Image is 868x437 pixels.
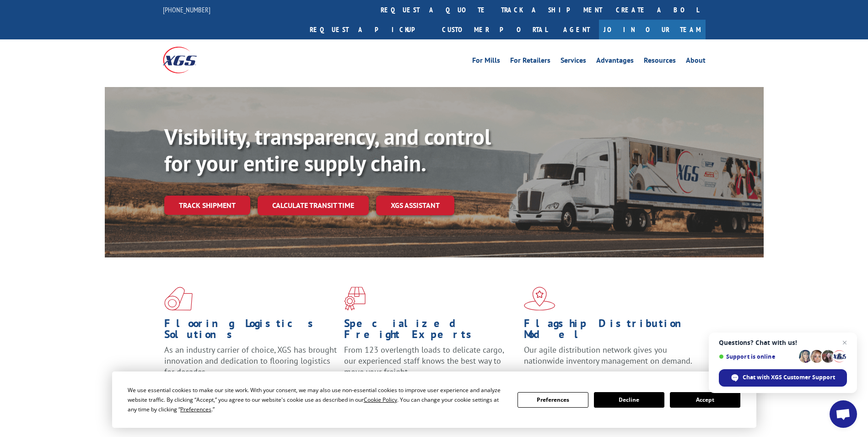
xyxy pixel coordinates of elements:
span: Chat with XGS Customer Support [743,373,835,382]
a: Resources [644,57,676,67]
span: Cookie Policy [364,396,397,404]
p: From 123 overlength loads to delicate cargo, our experienced staff knows the best way to move you... [344,344,517,385]
button: Decline [594,392,664,408]
span: Chat with XGS Customer Support [719,369,847,387]
div: We use essential cookies to make our site work. With your consent, we may also use non-essential ... [128,385,507,414]
span: Preferences [180,405,211,413]
span: Our agile distribution network gives you nationwide inventory management on demand. [524,344,692,366]
a: For Retailers [510,57,550,67]
a: Services [561,57,586,67]
a: XGS ASSISTANT [376,196,454,215]
h1: Flooring Logistics Solutions [164,318,337,344]
span: Questions? Chat with us! [719,339,847,346]
a: Open chat [830,400,857,428]
button: Preferences [518,392,588,408]
a: Request a pickup [303,20,435,39]
span: Support is online [719,353,796,360]
a: For Mills [472,57,500,67]
h1: Specialized Freight Experts [344,318,517,344]
button: Accept [670,392,740,408]
a: Track shipment [164,196,250,215]
a: About [686,57,706,67]
img: xgs-icon-flagship-distribution-model-red [524,287,555,311]
a: Agent [554,20,599,39]
h1: Flagship Distribution Model [524,318,697,344]
a: Join Our Team [599,20,706,39]
img: xgs-icon-focused-on-flooring-red [344,287,366,311]
a: Customer Portal [435,20,554,39]
div: Cookie Consent Prompt [112,371,756,428]
img: xgs-icon-total-supply-chain-intelligence-red [164,287,193,311]
a: Advantages [596,57,634,67]
b: Visibility, transparency, and control for your entire supply chain. [164,122,491,177]
a: Calculate transit time [258,196,369,215]
span: As an industry carrier of choice, XGS has brought innovation and dedication to flooring logistics... [164,344,337,377]
a: [PHONE_NUMBER] [163,5,210,14]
